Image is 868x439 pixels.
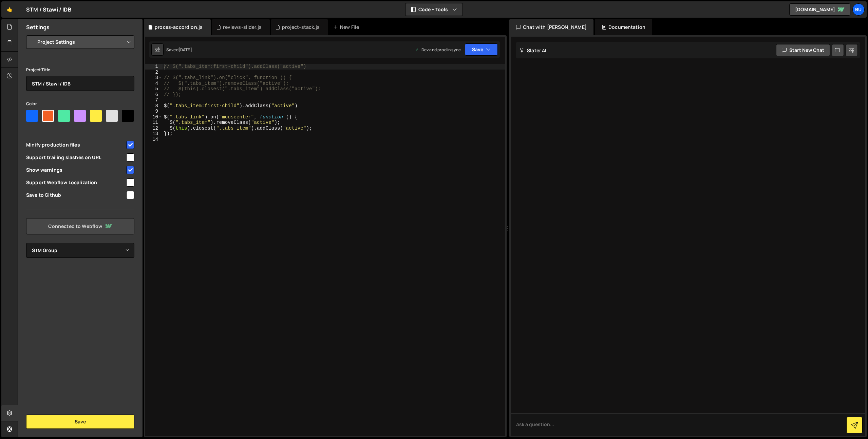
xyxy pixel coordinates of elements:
div: 1 [145,64,163,70]
div: [DATE] [178,47,192,53]
div: 2 [145,70,163,75]
span: Support trailing slashes on URL [26,154,125,161]
h2: Settings [26,23,50,31]
input: Project name [26,76,134,91]
div: STM / Stawi / IDB [26,5,71,14]
div: Documentation [595,19,652,35]
div: 14 [145,137,163,142]
div: 8 [145,103,163,109]
button: Save [465,43,498,56]
div: 4 [145,81,163,87]
div: 12 [145,126,163,131]
a: Connected to Webflow [26,218,134,234]
div: New File [333,24,362,31]
div: 10 [145,114,163,120]
button: Start new chat [776,44,830,56]
div: Dev and prod in sync [415,47,461,53]
span: Minify production files [26,141,125,148]
div: 11 [145,120,163,126]
button: Code + Tools [405,3,463,16]
div: 6 [145,92,163,98]
span: Save to Github [26,192,125,198]
span: Show warnings [26,167,125,173]
div: proces-accordion.js [155,24,203,31]
a: Bu [852,3,865,16]
div: project-stack.js [282,24,320,31]
div: 9 [145,109,163,114]
div: 3 [145,75,163,81]
label: Color [26,100,37,107]
label: Project Title [26,66,50,73]
div: reviews-slider.js [223,24,262,31]
button: Save [26,415,134,429]
a: [DOMAIN_NAME] [789,3,850,16]
a: 🤙 [1,1,18,18]
span: Support Webflow Localization [26,179,125,186]
div: 5 [145,86,163,92]
h2: Slater AI [520,47,547,54]
div: Chat with [PERSON_NAME] [509,19,593,35]
div: Saved [166,47,192,53]
div: 13 [145,131,163,137]
div: 7 [145,97,163,103]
